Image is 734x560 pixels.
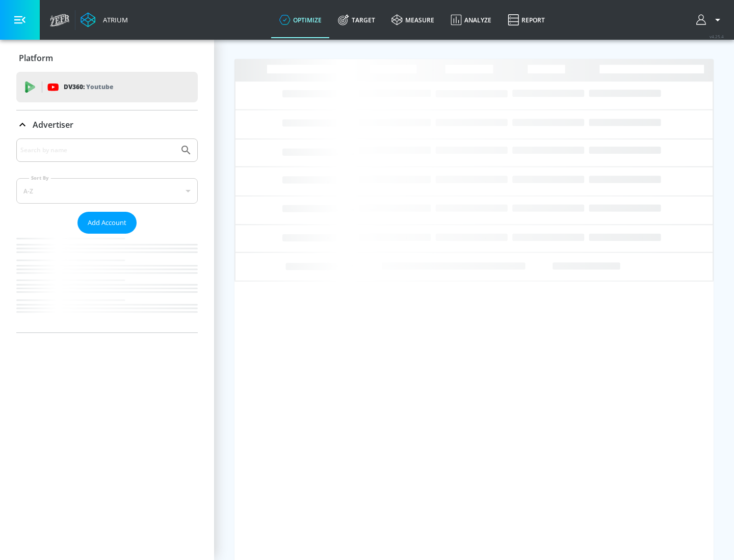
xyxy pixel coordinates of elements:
label: Sort By [29,175,51,181]
input: Search by name [20,144,175,157]
nav: list of Advertiser [16,234,198,332]
span: v 4.25.4 [710,34,724,39]
div: Advertiser [16,110,198,139]
a: Target [330,2,383,38]
div: A-Z [16,178,198,204]
a: measure [383,2,442,38]
div: Atrium [99,15,128,24]
span: Add Account [88,217,126,229]
div: Platform [16,44,198,72]
button: Add Account [77,212,137,234]
p: Youtube [86,81,113,92]
p: Platform [19,52,53,64]
a: optimize [271,2,330,38]
a: Atrium [81,12,128,27]
a: Analyze [442,2,500,38]
a: Report [500,2,553,38]
p: Advertiser [33,119,73,130]
p: DV360: [64,81,113,93]
div: DV360: Youtube [16,72,198,102]
div: Advertiser [16,138,198,332]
